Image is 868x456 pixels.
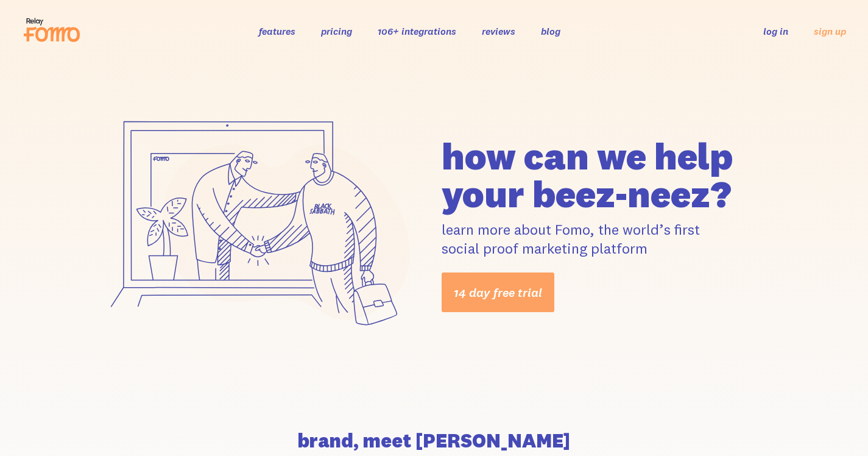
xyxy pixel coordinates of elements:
[321,25,352,37] a: pricing
[763,25,788,37] a: log in
[814,25,846,38] a: sign up
[259,25,295,37] a: features
[482,25,515,37] a: reviews
[378,25,456,37] a: 106+ integrations
[442,137,774,213] h1: how can we help your beez-neez?
[94,431,774,451] h2: brand, meet [PERSON_NAME]
[442,220,774,258] p: learn more about Fomo, the world’s first social proof marketing platform
[442,273,554,312] a: 14 day free trial
[541,25,560,37] a: blog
